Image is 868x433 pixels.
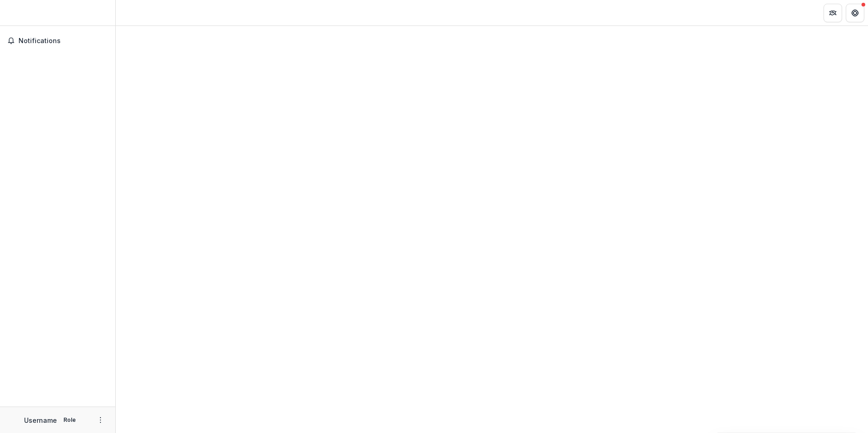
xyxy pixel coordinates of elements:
[95,414,106,426] button: More
[4,33,112,48] button: Notifications
[61,416,79,424] p: Role
[846,4,864,22] button: Get Help
[19,37,108,45] span: Notifications
[824,4,842,22] button: Partners
[24,415,57,425] p: Username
